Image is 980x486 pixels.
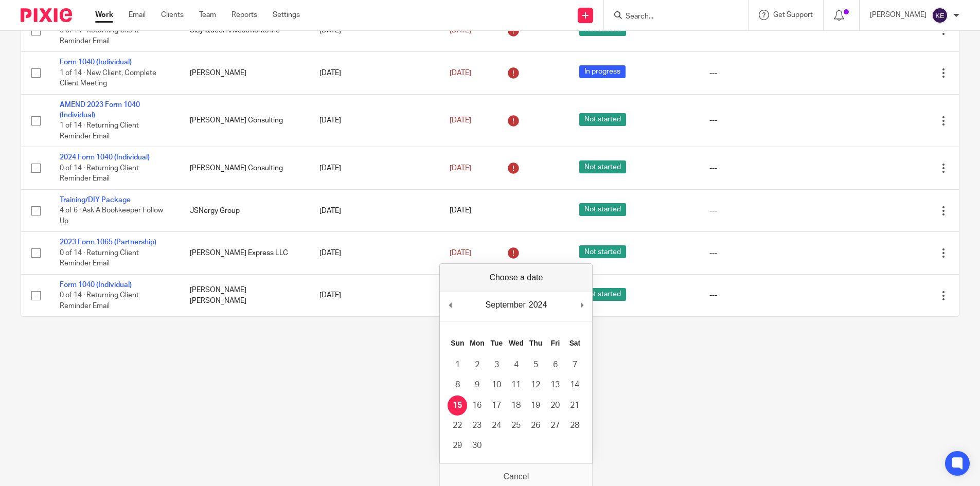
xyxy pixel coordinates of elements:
[565,355,584,375] button: 7
[309,189,439,231] td: [DATE]
[309,274,439,316] td: [DATE]
[506,355,526,375] button: 4
[95,10,113,20] a: Work
[450,117,471,124] span: [DATE]
[309,52,439,94] td: [DATE]
[180,94,310,147] td: [PERSON_NAME] Consulting
[180,52,310,94] td: [PERSON_NAME]
[21,8,72,22] img: Pixie
[527,297,549,313] div: 2024
[773,11,813,19] span: Get Support
[579,288,626,301] span: Not started
[467,436,487,456] button: 30
[450,69,471,77] span: [DATE]
[709,163,819,173] div: ---
[309,147,439,189] td: [DATE]
[60,69,156,87] span: 1 of 14 · New Client, Complete Client Meeting
[448,395,467,416] button: 15
[161,10,184,20] a: Clients
[470,339,484,347] abbr: Monday
[487,395,506,416] button: 17
[506,375,526,395] button: 11
[448,436,467,456] button: 29
[526,395,545,416] button: 19
[448,416,467,436] button: 22
[180,147,310,189] td: [PERSON_NAME] Consulting
[565,395,584,416] button: 21
[579,65,626,78] span: In progress
[569,339,581,347] abbr: Saturday
[60,292,139,310] span: 0 of 14 · Returning Client Reminder Email
[60,101,140,119] a: AMEND 2023 Form 1040 (Individual)
[506,395,526,416] button: 18
[231,10,257,20] a: Reports
[487,375,506,395] button: 10
[545,416,565,436] button: 27
[451,339,464,347] abbr: Sunday
[487,416,506,436] button: 24
[579,245,626,258] span: Not started
[60,196,131,204] a: Training/DIY Package
[180,232,310,274] td: [PERSON_NAME] Express LLC
[309,232,439,274] td: [DATE]
[709,206,819,216] div: ---
[484,297,527,313] div: September
[526,416,545,436] button: 26
[709,290,819,300] div: ---
[709,115,819,125] div: ---
[545,375,565,395] button: 13
[273,10,300,20] a: Settings
[60,281,132,289] a: Form 1040 (Individual)
[450,165,471,172] span: [DATE]
[565,416,584,436] button: 28
[506,416,526,436] button: 25
[491,339,503,347] abbr: Tuesday
[487,355,506,375] button: 3
[60,249,139,267] span: 0 of 14 · Returning Client Reminder Email
[526,375,545,395] button: 12
[448,355,467,375] button: 1
[445,297,455,313] button: Previous Month
[579,203,626,216] span: Not started
[529,339,542,347] abbr: Thursday
[60,154,150,161] a: 2024 Form 1040 (Individual)
[509,339,524,347] abbr: Wednesday
[709,248,819,258] div: ---
[199,10,216,20] a: Team
[448,375,467,395] button: 8
[467,395,487,416] button: 16
[709,68,819,78] div: ---
[625,12,717,22] input: Search
[870,10,926,20] p: [PERSON_NAME]
[565,375,584,395] button: 14
[60,207,163,225] span: 4 of 6 · Ask A Bookkeeper Follow Up
[60,239,156,246] a: 2023 Form 1065 (Partnership)
[309,94,439,147] td: [DATE]
[577,297,587,313] button: Next Month
[450,249,471,257] span: [DATE]
[932,7,948,24] img: svg%3E
[60,122,139,140] span: 1 of 14 · Returning Client Reminder Email
[129,10,146,20] a: Email
[526,355,545,375] button: 5
[545,355,565,375] button: 6
[579,113,626,126] span: Not started
[467,355,487,375] button: 2
[545,395,565,416] button: 20
[467,416,487,436] button: 23
[180,274,310,316] td: [PERSON_NAME] [PERSON_NAME]
[551,339,560,347] abbr: Friday
[60,59,132,66] a: Form 1040 (Individual)
[60,27,139,45] span: 0 of 14 · Returning Client Reminder Email
[450,207,471,214] span: [DATE]
[180,189,310,231] td: JSNergy Group
[579,160,626,173] span: Not started
[467,375,487,395] button: 9
[60,165,139,183] span: 0 of 14 · Returning Client Reminder Email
